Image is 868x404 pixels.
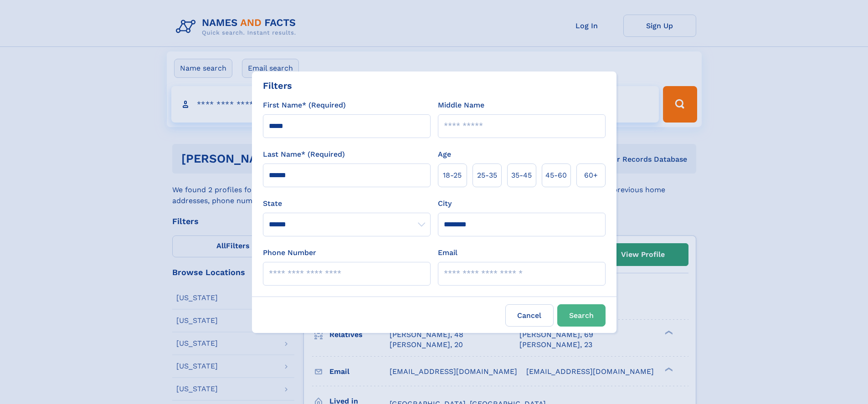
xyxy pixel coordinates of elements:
[557,304,606,327] button: Search
[263,247,316,258] label: Phone Number
[263,149,345,160] label: Last Name* (Required)
[438,198,452,209] label: City
[584,170,598,181] span: 60+
[263,198,431,209] label: State
[263,100,346,111] label: First Name* (Required)
[443,170,462,181] span: 18‑25
[545,170,567,181] span: 45‑60
[263,79,292,92] div: Filters
[438,149,451,160] label: Age
[438,247,457,258] label: Email
[438,100,484,111] label: Middle Name
[511,170,532,181] span: 35‑45
[505,304,554,327] label: Cancel
[477,170,497,181] span: 25‑35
